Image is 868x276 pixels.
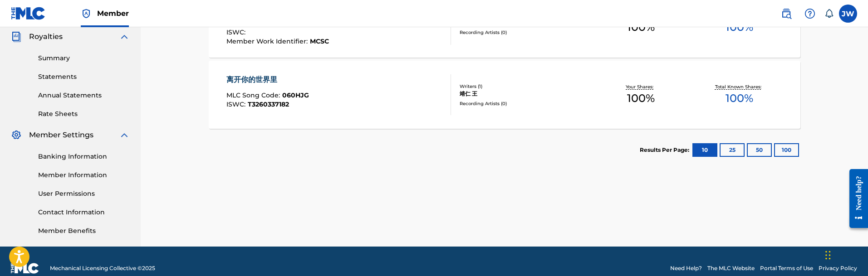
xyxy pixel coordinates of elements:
[226,28,248,36] span: ISWC :
[38,109,130,119] a: Rate Sheets
[707,264,755,272] a: The MLC Website
[627,90,655,107] span: 100 %
[38,226,130,236] a: Member Benefits
[248,100,289,108] span: T3260337182
[38,189,130,199] a: User Permissions
[209,61,800,129] a: 离开你的世界里MLC Song Code:060HJGISWC:T3260337182Writers (1)靖仁 王Recording Artists (0)Your Shares:100%To...
[819,264,857,272] a: Privacy Policy
[38,208,130,217] a: Contact Information
[226,91,282,99] span: MLC Song Code :
[715,83,764,90] p: Total Known Shares:
[801,5,819,23] div: Help
[839,5,857,23] div: User Menu
[38,152,130,161] a: Banking Information
[460,100,592,107] div: Recording Artists ( 0 )
[119,31,130,42] img: expand
[720,143,745,157] button: 25
[692,143,717,157] button: 10
[804,8,815,19] img: help
[282,91,309,99] span: 060HJG
[38,53,130,63] a: Summary
[226,37,310,45] span: Member Work Identifier :
[38,72,130,82] a: Statements
[11,130,22,140] img: Member Settings
[726,90,753,107] span: 100 %
[226,74,309,85] div: 离开你的世界里
[50,264,155,272] span: Mechanical Licensing Collective © 2025
[29,31,63,42] span: Royalties
[460,29,592,36] div: Recording Artists ( 0 )
[460,83,592,90] div: Writers ( 1 )
[11,263,39,274] img: logo
[824,9,834,18] div: Notifications
[119,130,130,140] img: expand
[760,264,813,272] a: Portal Terms of Use
[843,162,868,235] iframe: Resource Center
[29,130,93,140] span: Member Settings
[38,91,130,100] a: Annual Statements
[823,232,868,276] div: 聊天小组件
[825,242,831,269] div: 拖动
[226,100,248,108] span: ISWC :
[747,143,772,157] button: 50
[640,146,691,154] p: Results Per Page:
[81,8,92,19] img: Top Rightsholder
[781,8,792,19] img: search
[460,90,592,98] div: 靖仁 王
[11,7,46,20] img: MLC Logo
[670,264,702,272] a: Need Help?
[11,31,22,42] img: Royalties
[38,170,130,180] a: Member Information
[310,37,329,45] span: MCSC
[777,5,795,23] a: Public Search
[97,8,129,19] span: Member
[626,83,656,90] p: Your Shares:
[823,232,868,276] iframe: Chat Widget
[774,143,799,157] button: 100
